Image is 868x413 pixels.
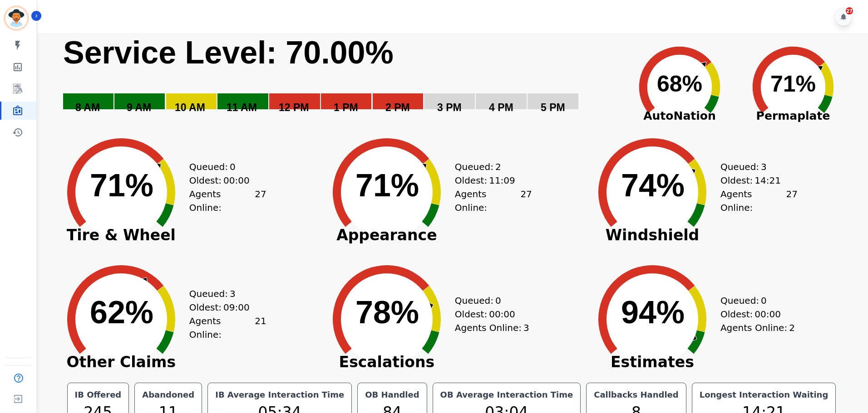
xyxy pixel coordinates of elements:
div: Agents Online: [720,187,798,214]
div: Agents Online: [189,314,266,341]
span: 3 [230,287,236,301]
span: 2 [495,160,501,174]
span: 3 [761,160,767,174]
text: 71% [90,168,153,203]
text: 68% [657,71,702,97]
div: Queued: [455,160,523,174]
span: AutoNation [623,107,736,125]
span: Estimates [584,358,720,367]
div: Agents Online: [455,321,532,335]
div: Oldest: [189,174,257,187]
text: 71% [770,71,816,97]
span: Appearance [319,231,455,240]
text: 3 PM [437,102,462,113]
span: 27 [786,187,797,214]
span: 21 [255,314,266,341]
span: Permaplate [736,107,850,125]
div: Queued: [189,287,257,301]
span: Other Claims [53,358,189,367]
div: Oldest: [455,307,523,321]
text: 78% [355,295,419,330]
text: 62% [90,295,153,330]
text: 71% [355,168,419,203]
div: Queued: [720,294,789,307]
span: 11:09 [489,174,515,187]
div: 27 [846,7,853,15]
div: Queued: [455,294,523,307]
text: 5 PM [541,102,565,113]
div: Agents Online: [455,187,532,214]
text: 8 AM [75,102,100,113]
div: OB Average Interaction Time [439,389,575,401]
span: 3 [523,321,529,335]
span: 2 [789,321,795,335]
span: 00:00 [755,307,781,321]
div: Abandoned [140,389,196,401]
svg: Service Level: 0% [62,34,621,126]
span: 09:00 [223,301,250,314]
span: Windshield [584,231,720,240]
span: 0 [495,294,501,307]
span: 27 [255,187,266,214]
span: 00:00 [489,307,515,321]
span: Tire & Wheel [53,231,189,240]
div: Queued: [720,160,789,174]
text: Service Level: 70.00% [63,35,394,70]
div: Longest Interaction Waiting [698,389,830,401]
span: Escalations [319,358,455,367]
div: OB Handled [363,389,421,401]
span: 14:21 [755,174,781,187]
text: 10 AM [175,102,205,113]
text: 94% [621,295,685,330]
div: Agents Online: [720,321,798,335]
img: Bordered avatar [5,7,27,29]
text: 1 PM [334,102,358,113]
text: 11 AM [227,102,257,113]
div: IB Offered [73,389,123,401]
div: Oldest: [720,174,789,187]
div: Oldest: [720,307,789,321]
text: 9 AM [127,102,151,113]
div: Callbacks Handled [592,389,681,401]
span: 00:00 [223,174,250,187]
text: 12 PM [279,102,309,113]
div: Oldest: [189,301,257,314]
span: 0 [761,294,767,307]
div: Agents Online: [189,187,266,214]
text: 4 PM [489,102,513,113]
text: 2 PM [385,102,410,113]
div: IB Average Interaction Time [213,389,346,401]
div: Queued: [189,160,257,174]
text: 74% [621,168,685,203]
div: Oldest: [455,174,523,187]
span: 27 [520,187,532,214]
span: 0 [230,160,236,174]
